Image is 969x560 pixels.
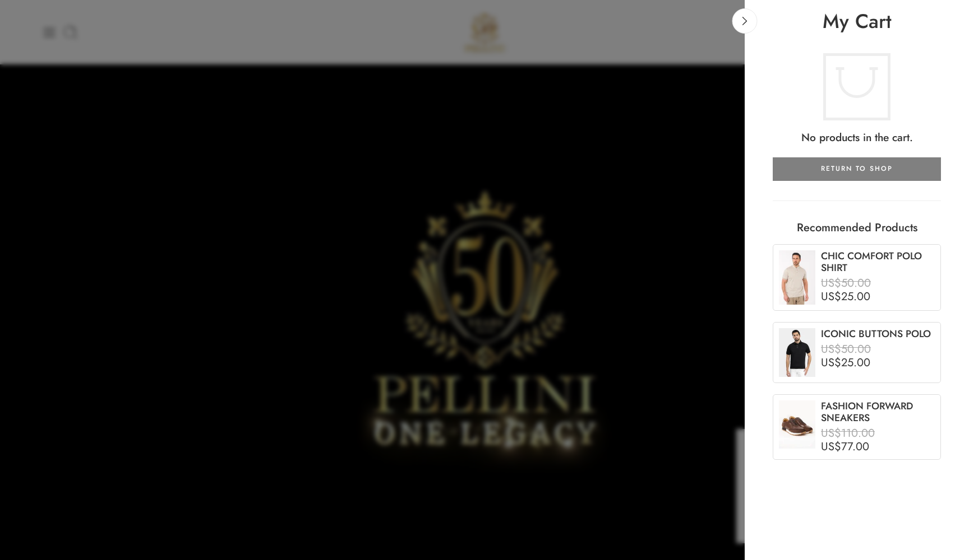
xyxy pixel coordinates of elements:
span: US$ [821,288,841,305]
bdi: 110.00 [821,425,875,441]
a: ICONIC BUTTONS POLO [821,328,931,340]
span: US$ [821,425,841,441]
p: No products in the cart. [745,34,969,181]
bdi: 50.00 [821,341,871,357]
span: US$ [821,341,841,357]
bdi: 50.00 [821,275,871,291]
span: US$ [821,438,841,455]
a: FASHION FORWARD SNEAKERS [821,400,935,424]
span: US$ [821,275,841,291]
h3: Recommended Products [773,220,941,236]
bdi: 77.00 [821,438,869,455]
span: US$ [821,354,841,371]
bdi: 25.00 [821,354,870,371]
span: My Cart [745,8,969,34]
bdi: 25.00 [821,288,870,305]
a: CHIC COMFORT POLO SHIRT [821,250,935,274]
a: RETURN TO SHOP [773,157,941,181]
